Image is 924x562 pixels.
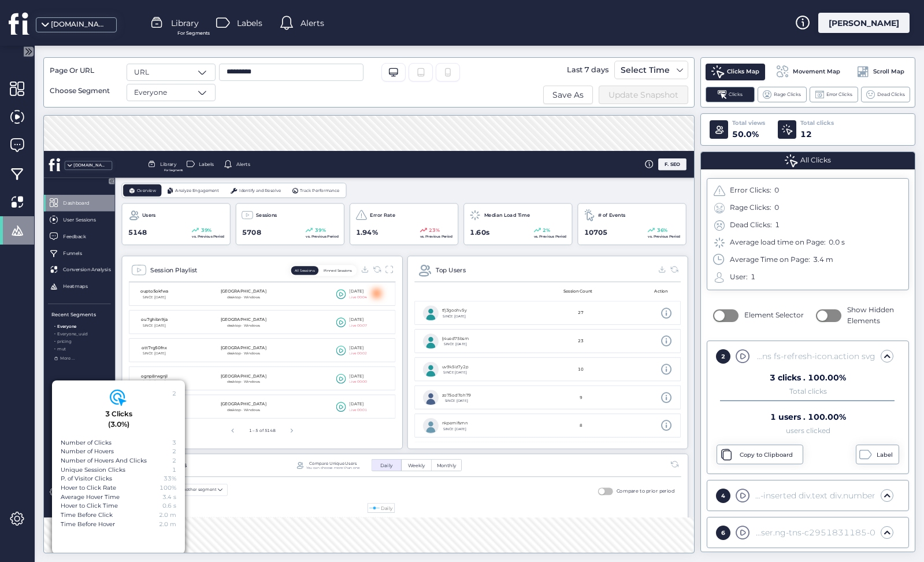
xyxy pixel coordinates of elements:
[751,272,755,283] div: 1
[786,428,830,434] div: users clicked
[159,245,217,254] div: SINCE [DATE]
[17,292,19,303] span: .
[301,283,379,294] div: [GEOGRAPHIC_DATA]
[716,349,730,364] div: 2
[521,245,551,254] div: Live 00:04
[793,67,840,76] span: Movement Map
[559,526,609,545] button: Daily
[716,526,730,540] div: 6
[730,272,748,283] span: User:
[873,67,904,76] span: Scroll Map
[162,493,176,502] div: 3.4 s
[301,235,379,246] div: [GEOGRAPHIC_DATA]
[205,29,238,37] span: For Segments
[253,142,308,150] span: vs. Previous Period
[61,438,112,448] div: Number of Clicks
[813,254,833,265] div: 3.4 m
[668,196,719,212] div: Top Users
[411,464,434,487] button: Next page
[199,17,227,29] span: Library
[345,467,399,487] div: 1 – 5 of 5148
[17,305,19,316] span: .
[660,526,711,545] button: Monthly
[33,168,82,180] span: Funnels
[301,389,379,398] div: desktop · Windows
[521,379,551,390] div: [DATE]
[613,530,656,542] span: Weekly
[159,511,176,520] div: 2.0 m
[301,379,379,390] div: [GEOGRAPHIC_DATA]
[656,129,674,142] span: 23%
[159,293,217,302] div: SINCE [DATE]
[362,103,398,116] span: Sessions
[752,350,875,363] div: div.header.one-table-header-style div.actions div.fixed-actions fs-refresh-icon.action svg
[826,91,852,98] span: Error Clicks
[610,526,660,545] button: Weekly
[543,86,593,104] button: Save As
[61,483,116,493] div: Hover to Click Rate
[729,91,743,98] span: Clicks
[268,129,286,142] span: 39%
[159,235,217,246] div: oupto5okfwa
[51,19,109,30] div: [DOMAIN_NAME]
[912,463,917,474] span: 8
[678,267,721,278] div: tfj3goohv5y
[159,427,217,438] div: og1chsccm5t
[618,63,673,77] div: Select Time
[847,305,903,327] span: Show Hidden Elements
[447,536,538,543] div: You can choose more than one
[301,341,379,350] div: desktop · Windows
[774,202,779,213] div: 0
[835,142,890,150] span: vs. Previous Period
[134,87,167,98] span: Everyone
[61,456,147,465] div: Number of Hovers And Clicks
[532,131,570,149] span: 1.94%
[556,103,599,116] span: Error Rate
[328,17,352,29] span: Alerts
[818,13,910,33] div: [PERSON_NAME]
[521,437,551,446] div: Live 00:01
[678,421,728,431] div: SINCE [DATE]
[774,185,779,196] div: 0
[521,389,551,398] div: Live 00:00
[910,367,919,378] span: 10
[61,501,118,511] div: Hover to Click Time
[678,374,723,383] div: SINCE [DATE]
[800,155,831,166] span: All Clicks
[301,437,379,446] div: desktop · Windows
[33,111,106,124] span: User Sessions
[462,129,480,142] span: 39%
[829,237,845,248] div: 0.0 s
[678,278,721,287] div: SINCE [DATE]
[877,91,905,98] span: Dead Clicks
[752,489,875,502] div: div.sections div.segment-stats.section div.stats.ng-star-inserted div.text div.number
[716,489,730,503] div: 4
[159,437,217,446] div: SINCE [DATE]
[162,501,176,511] div: 0.6 s
[159,520,176,529] div: 2.0 m
[678,363,723,374] div: uv9k5iz7y2p
[727,67,759,76] span: Clicks Map
[521,293,551,302] div: Live 00:07
[641,142,696,150] span: vs. Previous Period
[50,65,119,76] div: Page Or URL
[159,379,217,390] div: ognp8rwgnjl
[567,530,602,542] span: Daily
[800,119,834,128] div: Total clicks
[171,17,199,29] span: Library
[23,320,47,328] span: pricing
[436,62,503,73] span: Track Performance
[732,119,765,128] div: Total views
[678,411,728,422] div: zo75od7oh79
[730,202,771,213] span: Rage Clicks:
[28,348,53,359] span: More ...
[662,530,710,542] span: Monthly
[678,469,723,479] div: SINCE [DATE]
[17,330,19,341] span: .
[181,196,261,212] div: Session Playlist
[33,139,89,152] span: Feedback
[599,86,688,104] button: Update Snapshot
[301,293,379,302] div: desktop · Windows
[61,511,113,520] div: Time Before Click
[237,17,262,29] span: Labels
